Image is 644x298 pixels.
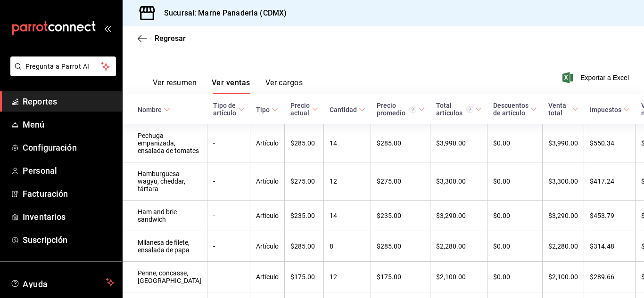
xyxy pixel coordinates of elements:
svg: El total artículos considera cambios de precios en los artículos así como costos adicionales por ... [466,106,473,113]
td: Artículo [250,231,285,262]
td: - [207,124,250,162]
td: Milanesa de filete, ensalada de papa [123,231,207,262]
span: Precio promedio [377,102,425,117]
span: Precio actual [290,102,318,117]
td: 12 [324,162,371,201]
td: Penne, concasse, [GEOGRAPHIC_DATA] [123,262,207,292]
svg: Precio promedio = Total artículos / cantidad [409,106,416,113]
td: - [207,231,250,262]
td: $2,280.00 [430,231,487,262]
span: Tipo de artículo [213,102,245,117]
div: Tipo de artículo [213,102,236,117]
td: $285.00 [285,124,324,162]
td: 8 [324,231,371,262]
span: Inventarios [23,210,115,223]
span: Impuestos [590,106,630,113]
span: Regresar [155,34,186,43]
td: $285.00 [285,231,324,262]
div: Impuestos [590,106,621,113]
span: Ayuda [23,277,102,288]
td: $235.00 [285,201,324,231]
td: - [207,201,250,231]
td: $2,280.00 [543,231,584,262]
td: Ham and brie sandwich [123,201,207,231]
button: Ver ventas [212,78,250,94]
td: $235.00 [371,201,430,231]
button: open_drawer_menu [104,24,111,32]
td: $3,290.00 [430,201,487,231]
div: Nombre [138,106,162,113]
td: - [207,162,250,201]
td: 14 [324,201,371,231]
td: $285.00 [371,231,430,262]
span: Personal [23,164,115,177]
div: Descuentos de artículo [493,102,528,117]
button: Ver resumen [153,78,197,94]
td: $3,300.00 [430,162,487,201]
button: Regresar [138,34,186,43]
td: $550.34 [584,124,636,162]
span: Facturación [23,187,115,200]
div: Venta total [548,102,570,117]
div: Precio promedio [377,102,416,117]
td: $417.24 [584,162,636,201]
td: Artículo [250,162,285,201]
td: Pechuga empanizada, ensalada de tomates [123,124,207,162]
td: $314.48 [584,231,636,262]
div: Cantidad [330,106,357,113]
td: - [207,262,250,292]
td: $175.00 [285,262,324,292]
td: $3,990.00 [543,124,584,162]
span: Total artículos [436,102,482,117]
td: $175.00 [371,262,430,292]
td: 14 [324,124,371,162]
span: Venta total [548,102,578,117]
td: Artículo [250,124,285,162]
button: Pregunta a Parrot AI [10,56,116,76]
td: $453.79 [584,201,636,231]
td: $2,100.00 [543,262,584,292]
td: 12 [324,262,371,292]
span: Suscripción [23,234,115,246]
td: $3,300.00 [543,162,584,201]
button: Ver cargos [265,78,303,94]
div: Tipo [256,106,270,113]
span: Descuentos de artículo [493,102,537,117]
td: $0.00 [487,162,543,201]
h3: Sucursal: Marne Panaderia (CDMX) [157,8,287,19]
span: Nombre [138,106,170,113]
span: Pregunta a Parrot AI [25,62,101,72]
span: Reportes [23,95,115,108]
span: Configuración [23,141,115,154]
td: $275.00 [371,162,430,201]
td: Artículo [250,262,285,292]
td: $3,290.00 [543,201,584,231]
td: $2,100.00 [430,262,487,292]
td: $275.00 [285,162,324,201]
td: $3,990.00 [430,124,487,162]
a: Pregunta a Parrot AI [7,68,116,78]
div: Total artículos [436,102,473,117]
button: Exportar a Excel [564,72,629,83]
span: Cantidad [330,106,365,113]
div: navigation tabs [153,78,303,94]
td: Hamburguesa wagyu, cheddar, tártara [123,162,207,201]
td: $0.00 [487,201,543,231]
span: Tipo [256,106,278,113]
td: Artículo [250,201,285,231]
td: $0.00 [487,124,543,162]
div: Precio actual [290,102,310,117]
span: Menú [23,118,115,131]
td: $285.00 [371,124,430,162]
td: $0.00 [487,262,543,292]
td: $289.66 [584,262,636,292]
td: $0.00 [487,231,543,262]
